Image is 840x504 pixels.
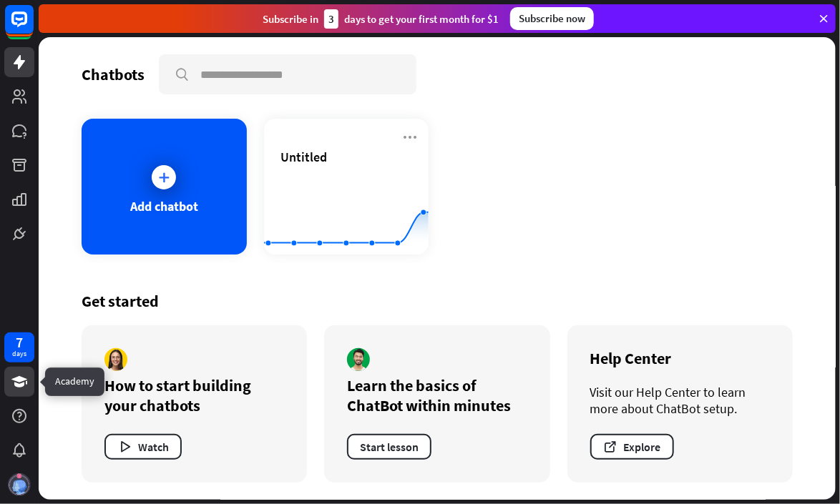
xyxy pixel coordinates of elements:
div: How to start building your chatbots [104,375,284,415]
button: Watch [104,434,182,460]
div: days [12,349,26,359]
div: Visit our Help Center to learn more about ChatBot setup. [590,384,770,417]
a: 7 days [4,332,34,362]
div: Subscribe in days to get your first month for $1 [263,9,499,29]
div: 7 [16,336,23,349]
button: Open LiveChat chat widget [11,6,54,49]
div: 3 [324,9,338,29]
div: Add chatbot [130,198,198,214]
div: Learn the basics of ChatBot within minutes [347,375,527,415]
button: Explore [590,434,674,460]
img: author [347,348,370,371]
button: Start lesson [347,434,431,460]
div: Get started [82,291,793,311]
span: Untitled [281,149,328,165]
div: Subscribe now [510,7,594,30]
div: Chatbots [82,64,145,84]
img: author [104,348,127,371]
div: Help Center [590,348,770,368]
